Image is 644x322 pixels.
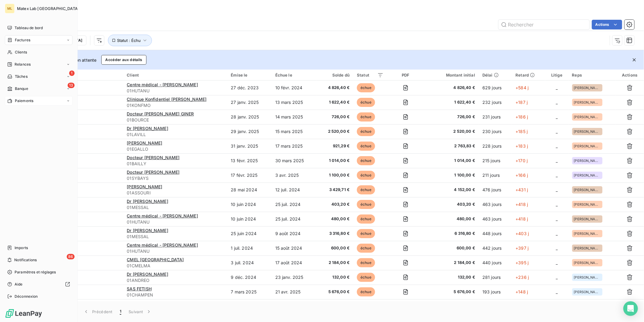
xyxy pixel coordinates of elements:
td: 10 juin 2024 [227,212,271,226]
span: +170 j [515,158,528,163]
span: 3 429,71 € [320,187,350,193]
div: Retard [515,73,542,77]
span: échue [357,258,375,267]
span: Notifications [14,257,37,263]
span: 4 826,40 € [428,85,475,91]
span: Paramètres et réglages [15,269,56,275]
span: 1 622,40 € [428,99,475,105]
span: [PERSON_NAME] [574,232,601,235]
td: 13 mars 2025 [272,95,317,110]
span: 600,00 € [428,245,475,251]
span: Dr [PERSON_NAME] [127,199,168,204]
td: 29 janv. 2025 [227,124,271,139]
span: échue [357,171,375,180]
span: +418 j [515,216,528,221]
span: +166 j [515,173,528,178]
span: 86 [67,254,75,259]
td: 9 déc. 2024 [227,270,271,285]
button: Suivant [125,305,156,318]
span: 13 [68,83,75,88]
td: 448 jours [479,226,512,241]
div: Litige [549,73,565,77]
span: 132,00 € [320,274,350,280]
span: 01CHAMPEN [127,292,223,298]
span: 2 184,00 € [428,260,475,266]
span: Dr [PERSON_NAME] [127,228,168,233]
span: Imports [15,245,28,251]
span: échue [357,200,375,209]
span: _ [556,158,558,163]
span: échue [357,287,375,296]
span: échue [357,127,375,136]
span: Centre médical - [PERSON_NAME] [127,213,198,218]
span: 1 100,00 € [428,172,475,178]
span: 01ANDREO [127,277,223,283]
span: _ [556,289,558,294]
span: +187 j [515,100,528,105]
td: 10 juin 2024 [227,197,271,212]
span: 726,00 € [320,114,350,120]
span: Centre médical - [PERSON_NAME] [127,242,198,248]
span: _ [556,114,558,119]
td: 629 jours [479,80,512,95]
span: 2 184,00 € [320,260,350,266]
span: Clients [15,50,27,55]
span: 01MESSAL [127,234,223,240]
span: échue [357,156,375,165]
span: échue [357,229,375,238]
td: 193 jours [479,285,512,299]
td: 14 mars 2025 [272,110,317,124]
span: 01BOURCE [127,117,223,123]
span: 1 014,00 € [428,158,475,164]
span: 5 676,00 € [320,289,350,295]
td: 17 févr. 2025 [227,168,271,183]
td: 182 jours [479,299,512,314]
td: 1 juil. 2024 [227,241,271,255]
td: 463 jours [479,197,512,212]
span: 3 316,80 € [320,231,350,237]
span: échue [357,112,375,122]
td: 17 mars 2025 [272,139,317,153]
span: Tableau de bord [15,25,43,31]
button: Accéder aux détails [101,55,146,65]
td: 13 févr. 2025 [227,153,271,168]
span: échue [357,214,375,224]
span: [PERSON_NAME] [574,130,601,133]
span: 01HUTANU [127,248,223,254]
span: Dr [PERSON_NAME] [127,272,168,277]
span: [PERSON_NAME] [574,276,601,279]
span: _ [556,275,558,280]
div: Émise le [231,73,268,77]
td: 28 mai 2024 [227,183,271,197]
span: 921,29 € [320,143,350,149]
span: Aide [15,282,23,287]
span: échue [357,98,375,107]
td: 25 juil. 2024 [272,197,317,212]
span: [PERSON_NAME] [574,115,601,119]
span: [PERSON_NAME] [127,184,162,189]
input: Rechercher [498,20,589,29]
span: +395 j [515,260,528,265]
span: 1 014,00 € [320,158,350,164]
div: Montant initial [428,73,475,77]
span: Matex Lab [GEOGRAPHIC_DATA] [17,6,79,11]
span: échue [357,244,375,253]
span: _ [556,202,558,207]
span: 01LAVILL [127,132,223,138]
span: _ [556,260,558,265]
td: 463 jours [479,212,512,226]
span: Tâches [15,74,28,79]
span: [PERSON_NAME] [127,140,162,146]
span: 5 676,00 € [428,289,475,295]
span: [PERSON_NAME] [574,290,601,294]
span: 726,00 € [428,114,475,120]
span: Factures [15,37,30,43]
span: 1 100,00 € [320,172,350,178]
span: _ [556,129,558,134]
span: SAS FETISH [127,286,152,291]
td: 7 mars 2025 [227,285,271,299]
td: 2 mai 2025 [272,299,317,314]
span: [PERSON_NAME] [574,144,601,148]
span: _ [556,187,558,192]
span: +185 j [515,129,528,134]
